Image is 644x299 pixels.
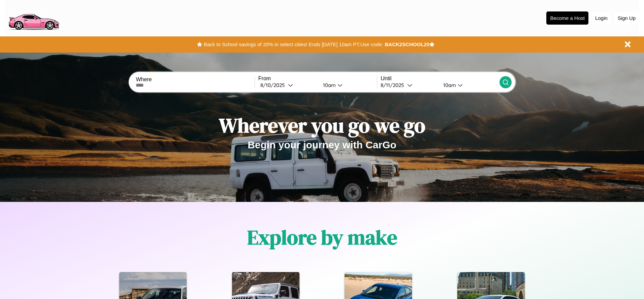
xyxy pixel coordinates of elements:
button: Become a Host [546,11,588,25]
h1: Explore by make [247,223,397,251]
button: Back to School savings of 20% in select cities! Ends [DATE] 10am PT.Use code: [202,40,385,49]
img: logo [5,3,62,32]
label: From [258,76,377,82]
div: 10am [320,82,337,88]
button: Login [592,12,611,24]
button: 10am [318,82,377,89]
div: 10am [440,82,458,88]
button: Sign Up [614,12,639,24]
label: Until [381,76,499,82]
div: 8 / 10 / 2025 [260,82,288,88]
div: 8 / 11 / 2025 [381,82,407,88]
label: Where [136,77,254,83]
button: 10am [438,82,499,89]
button: 8/10/2025 [258,82,318,89]
b: BACK2SCHOOL20 [385,41,429,47]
